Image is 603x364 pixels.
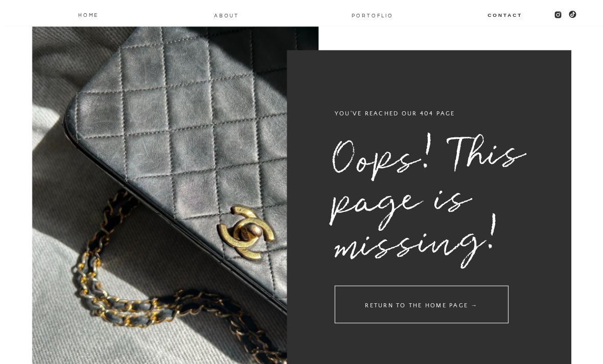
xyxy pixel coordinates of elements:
a: return to the home page → [335,286,508,324]
a: Home [77,11,99,19]
a: PORTOFLIO [347,11,397,19]
a: Contact [487,11,523,19]
h1: Oops! This page is missing! [330,132,536,284]
h3: you've reached our 404 page [335,108,479,119]
a: About [214,11,240,19]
